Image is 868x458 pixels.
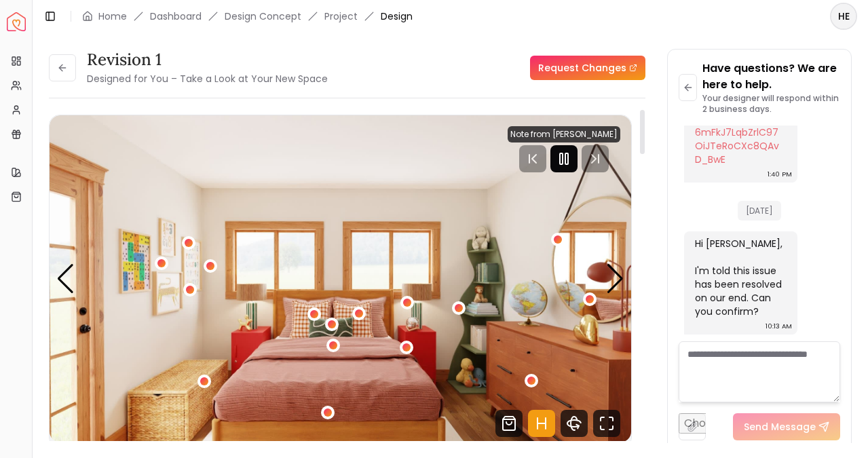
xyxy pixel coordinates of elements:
[495,410,523,437] svg: Shop Products from this design
[593,410,620,437] svg: Fullscreen
[768,168,792,181] div: 1:40 PM
[508,126,620,142] div: Note from [PERSON_NAME]
[606,264,624,294] div: Next slide
[225,9,301,23] li: Design Concept
[7,12,26,31] a: Spacejoy
[561,410,588,437] svg: 360 View
[830,3,857,30] button: HE
[150,9,202,23] a: Dashboard
[738,201,781,221] span: [DATE]
[98,9,127,23] a: Home
[87,49,328,71] h3: Revision 1
[528,410,555,437] svg: Hotspots Toggle
[82,9,413,23] nav: breadcrumb
[50,115,631,442] div: Carousel
[7,12,26,31] img: Spacejoy Logo
[702,93,840,115] p: Your designer will respond within 2 business days.
[695,237,783,318] div: Hi [PERSON_NAME], I'm told this issue has been resolved on our end. Can you confirm?
[702,60,840,93] p: Have questions? We are here to help.
[87,72,328,85] small: Designed for You – Take a Look at Your New Space
[556,151,572,167] svg: Pause
[50,115,631,442] img: Design Render 2
[831,4,856,28] span: HE
[324,9,358,23] a: Project
[56,264,75,294] div: Previous slide
[50,115,631,442] div: 1 / 5
[530,56,645,80] a: Request Changes
[766,320,792,333] div: 10:13 AM
[381,9,413,23] span: Design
